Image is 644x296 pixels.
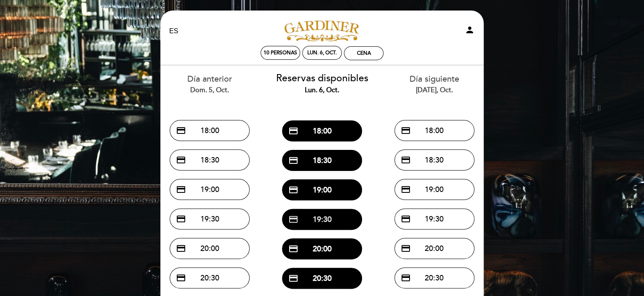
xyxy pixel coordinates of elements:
[170,179,250,200] button: credit_card 19:00
[394,149,474,171] button: credit_card 18:30
[272,72,372,95] div: Reservas disponibles
[401,243,411,253] span: credit_card
[307,50,337,56] div: lun. 6, oct.
[282,268,362,289] button: credit_card 20:30
[160,73,260,95] div: Día anterior
[394,238,474,259] button: credit_card 20:00
[288,214,298,224] span: credit_card
[288,273,298,283] span: credit_card
[394,179,474,200] button: credit_card 19:00
[176,125,186,136] span: credit_card
[269,20,375,43] a: [PERSON_NAME]
[272,85,372,95] div: lun. 6, oct.
[288,126,298,136] span: credit_card
[394,267,474,288] button: credit_card 20:30
[394,208,474,229] button: credit_card 19:30
[176,273,186,283] span: credit_card
[170,149,250,171] button: credit_card 18:30
[282,179,362,200] button: credit_card 19:00
[176,214,186,224] span: credit_card
[288,244,298,254] span: credit_card
[170,238,250,259] button: credit_card 20:00
[384,73,484,95] div: Día siguiente
[288,155,298,165] span: credit_card
[465,25,475,38] button: person
[263,50,297,56] span: 10 personas
[170,267,250,288] button: credit_card 20:30
[282,209,362,230] button: credit_card 19:30
[176,243,186,253] span: credit_card
[465,25,475,35] i: person
[170,208,250,229] button: credit_card 19:30
[176,155,186,165] span: credit_card
[176,184,186,195] span: credit_card
[282,120,362,141] button: credit_card 18:00
[160,85,260,95] div: dom. 5, oct.
[401,184,411,195] span: credit_card
[288,185,298,195] span: credit_card
[401,125,411,136] span: credit_card
[282,150,362,171] button: credit_card 18:30
[401,214,411,224] span: credit_card
[394,120,474,141] button: credit_card 18:00
[357,50,371,56] div: Cena
[170,120,250,141] button: credit_card 18:00
[401,273,411,283] span: credit_card
[282,238,362,259] button: credit_card 20:00
[384,85,484,95] div: [DATE], oct.
[401,155,411,165] span: credit_card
